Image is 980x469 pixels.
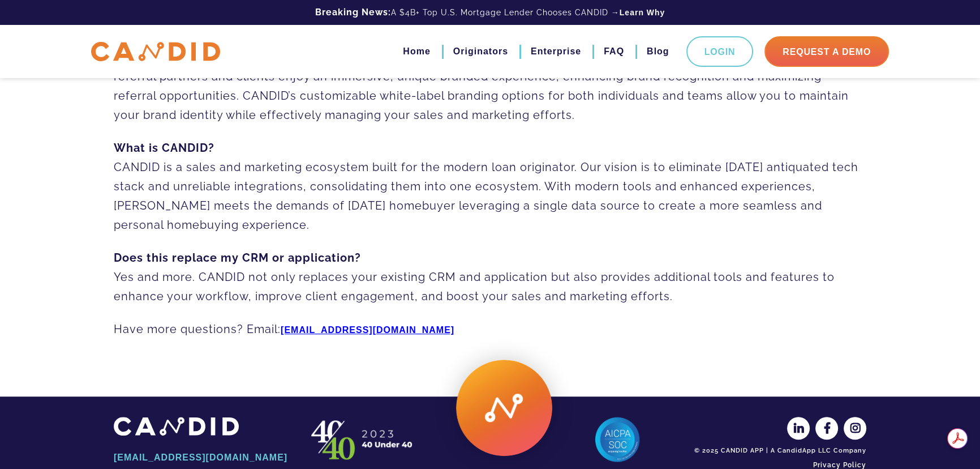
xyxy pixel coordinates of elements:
strong: What is CANDID? [114,141,214,155]
a: Originators [453,42,508,61]
strong: Does this replace my CRM or application? [114,251,361,265]
a: Learn Why [620,7,665,18]
img: CANDID APP [114,417,239,436]
p: Yes and more. CANDID not only replaces your existing CRM and application but also provides additi... [114,248,866,306]
a: Login [686,36,754,67]
a: Request A Demo [764,36,889,67]
b: Breaking News: [315,7,391,18]
a: Enterprise [531,42,581,61]
p: CANDID is a sales and marketing ecosystem built for the modern loan originator. Our vision is to ... [114,138,866,234]
a: [EMAIL_ADDRESS][DOMAIN_NAME] [281,325,454,335]
p: Have more questions? Email: [114,319,866,340]
a: [EMAIL_ADDRESS][DOMAIN_NAME] [114,448,289,467]
img: CANDID APP [306,417,419,462]
a: Home [403,42,430,61]
img: AICPA SOC 2 [595,417,640,462]
img: CANDID APP [91,42,220,62]
div: © 2025 CANDID APP | A CandidApp LLC Company [691,446,866,455]
a: FAQ [604,42,624,61]
a: Blog [647,42,669,61]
